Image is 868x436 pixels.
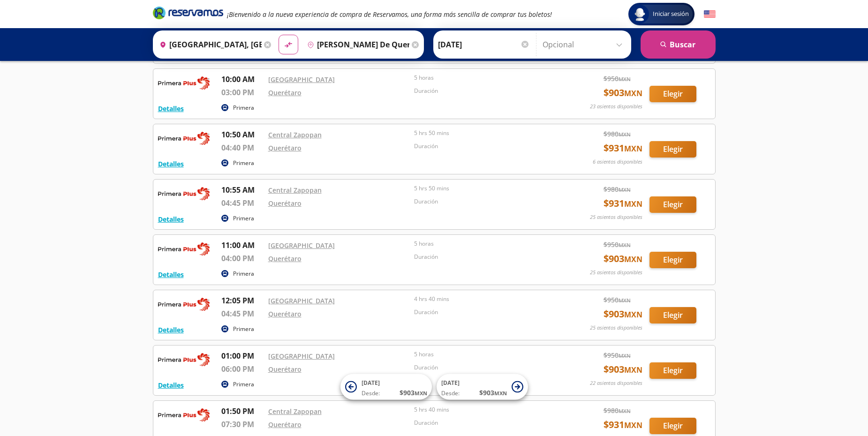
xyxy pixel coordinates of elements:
p: Duración [414,308,556,316]
p: Primera [233,214,254,223]
p: 25 asientos disponibles [590,324,642,332]
p: 25 asientos disponibles [590,269,642,277]
span: $ 903 [604,307,642,321]
p: Primera [233,104,254,112]
span: $ 903 [479,388,507,398]
p: 03:00 PM [221,87,264,98]
p: 01:50 PM [221,406,264,417]
button: Detalles [158,104,184,113]
button: [DATE]Desde:$903MXN [340,374,432,400]
span: $ 950 [604,295,631,305]
span: $ 980 [604,184,631,194]
span: $ 980 [604,406,631,415]
a: Querétaro [268,254,302,263]
button: Detalles [158,270,184,279]
small: MXN [619,407,631,414]
button: Elegir [649,196,696,213]
img: RESERVAMOS [158,129,210,148]
button: Detalles [158,214,184,224]
img: RESERVAMOS [158,406,210,424]
span: $ 980 [604,129,631,139]
span: $ 903 [400,388,427,398]
a: [GEOGRAPHIC_DATA] [268,296,335,305]
span: $ 950 [604,350,631,360]
input: Elegir Fecha [438,33,530,56]
span: $ 931 [604,196,642,210]
span: $ 903 [604,86,642,100]
p: Duración [414,363,556,372]
button: Elegir [649,141,696,158]
button: Buscar [641,30,716,59]
p: Duración [414,253,556,261]
p: 5 horas [414,240,556,248]
button: English [704,8,716,20]
span: Iniciar sesión [649,9,693,19]
span: $ 903 [604,362,642,376]
a: Querétaro [268,309,302,318]
a: Querétaro [268,199,302,208]
small: MXN [619,75,631,83]
input: Buscar Destino [303,33,409,56]
small: MXN [624,143,642,154]
a: Querétaro [268,88,302,97]
p: 12:05 PM [221,295,264,306]
span: Desde: [441,389,460,398]
button: Elegir [649,418,696,434]
a: Central Zapopan [268,186,322,195]
span: $ 950 [604,74,631,83]
p: 22 asientos disponibles [590,379,642,387]
p: 04:00 PM [221,253,264,264]
p: Primera [233,159,254,167]
button: Elegir [649,362,696,379]
p: 04:40 PM [221,142,264,153]
small: MXN [624,254,642,264]
small: MXN [619,186,631,193]
p: 4 hrs 40 mins [414,295,556,303]
small: MXN [624,365,642,375]
p: 06:00 PM [221,363,264,375]
a: Querétaro [268,420,302,429]
small: MXN [619,297,631,304]
button: Detalles [158,380,184,390]
img: RESERVAMOS [158,184,210,203]
i: Brand Logo [153,6,223,20]
button: Elegir [649,86,696,102]
p: Primera [233,270,254,278]
p: Duración [414,197,556,206]
p: Duración [414,419,556,427]
button: Elegir [649,252,696,268]
p: Duración [414,142,556,150]
small: MXN [619,131,631,138]
span: $ 903 [604,252,642,266]
p: 23 asientos disponibles [590,103,642,111]
a: Brand Logo [153,6,223,23]
a: Central Zapopan [268,130,322,139]
p: 04:45 PM [221,308,264,319]
small: MXN [624,88,642,98]
a: [GEOGRAPHIC_DATA] [268,241,335,250]
p: 01:00 PM [221,350,264,361]
p: 5 horas [414,350,556,359]
a: Central Zapopan [268,407,322,416]
input: Opcional [543,33,626,56]
span: $ 931 [604,141,642,155]
small: MXN [624,199,642,209]
p: 5 hrs 40 mins [414,406,556,414]
p: 5 hrs 50 mins [414,129,556,137]
p: 5 horas [414,74,556,82]
small: MXN [619,241,631,248]
p: 11:00 AM [221,240,264,251]
a: [GEOGRAPHIC_DATA] [268,75,335,84]
span: [DATE] [362,379,380,387]
p: 6 asientos disponibles [593,158,642,166]
small: MXN [619,352,631,359]
img: RESERVAMOS [158,240,210,258]
p: 5 hrs 50 mins [414,184,556,193]
a: Querétaro [268,365,302,374]
small: MXN [415,390,427,397]
span: $ 950 [604,240,631,249]
button: Detalles [158,159,184,169]
small: MXN [624,420,642,430]
em: ¡Bienvenido a la nueva experiencia de compra de Reservamos, una forma más sencilla de comprar tus... [227,10,552,19]
p: 25 asientos disponibles [590,213,642,221]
